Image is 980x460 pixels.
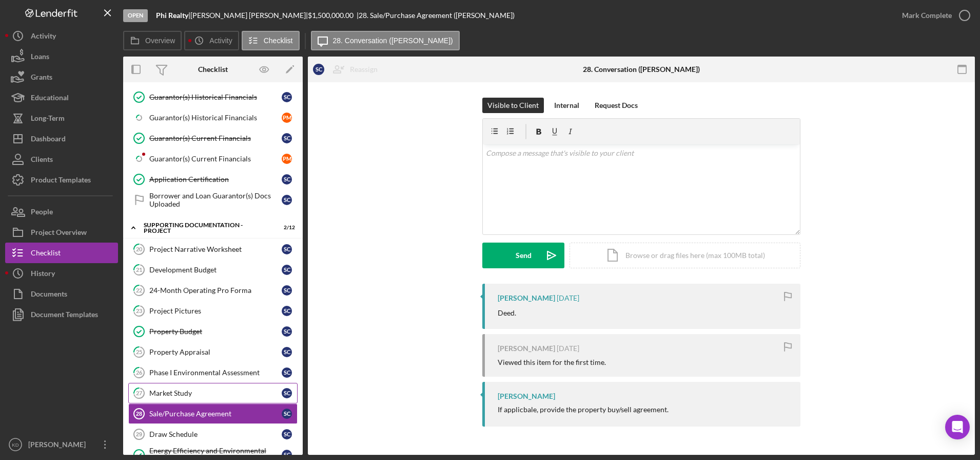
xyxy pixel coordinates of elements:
button: Checklist [5,243,118,263]
button: KD[PERSON_NAME] [5,434,118,455]
div: Document Templates [31,304,98,327]
div: Product Templates [31,170,91,193]
div: Borrower and Loan Guarantor(s) Docs Uploaded [149,192,282,208]
a: 23Project PicturesSC [128,301,298,321]
div: Property Appraisal [149,348,282,356]
tspan: 21 [136,266,142,273]
div: Visible to Client [487,98,539,113]
a: Property BudgetSC [128,321,298,342]
div: Project Overview [31,222,87,245]
div: S C [282,92,292,102]
tspan: 29 [136,431,142,437]
div: Supporting Documentation - Project [144,222,269,234]
div: S C [313,64,324,75]
div: [PERSON_NAME] [26,434,92,457]
a: Guarantor(s) Current FinancialsPM [128,149,298,169]
div: Grants [31,67,52,90]
a: Application CertificationSC [128,169,298,190]
div: Viewed this item for the first time. [498,358,606,366]
div: Project Narrative Worksheet [149,245,282,253]
div: Development Budget [149,266,282,274]
div: [PERSON_NAME] [PERSON_NAME] | [190,11,308,20]
button: Dashboard [5,128,118,149]
a: Guarantor(s) Historical FinancialsSC [128,87,298,107]
button: Loans [5,46,118,67]
tspan: 27 [136,390,143,396]
a: 27Market StudySC [128,383,298,403]
div: Guarantor(s) Historical Financials [149,93,282,101]
text: KD [12,442,18,448]
div: P M [282,154,292,164]
p: Deed. [498,307,516,319]
div: | 28. Sale/Purchase Agreement ([PERSON_NAME]) [357,11,515,20]
div: Application Certification [149,175,282,183]
div: 24-Month Operating Pro Forma [149,286,282,295]
div: S C [282,133,292,143]
div: [PERSON_NAME] [498,392,555,400]
div: Checklist [31,243,61,266]
button: Grants [5,67,118,87]
label: 28. Conversation ([PERSON_NAME]) [333,36,453,45]
tspan: 25 [136,348,142,355]
div: Activity [31,26,56,49]
button: Send [482,243,564,268]
button: Long-Term [5,108,118,128]
div: Phase I Environmental Assessment [149,369,282,377]
tspan: 22 [136,287,142,293]
tspan: 26 [136,369,143,376]
div: Internal [554,98,579,113]
div: 28. Conversation ([PERSON_NAME]) [583,65,700,73]
button: Activity [5,26,118,46]
button: Request Docs [590,98,643,113]
div: Dashboard [31,128,66,152]
button: Internal [549,98,584,113]
div: Sale/Purchase Agreement [149,410,282,418]
div: S C [282,265,292,275]
button: Product Templates [5,170,118,190]
a: 28Sale/Purchase AgreementSC [128,403,298,424]
label: Activity [209,36,232,45]
label: Checklist [264,36,293,45]
div: S C [282,244,292,254]
button: Mark Complete [892,5,975,26]
div: P M [282,113,292,123]
a: 21Development BudgetSC [128,260,298,280]
div: S C [282,409,292,419]
div: Documents [31,284,67,307]
a: Document Templates [5,304,118,325]
div: $1,500,000.00 [308,11,357,20]
div: [PERSON_NAME] [498,344,555,353]
div: Project Pictures [149,307,282,315]
div: Mark Complete [902,5,952,26]
tspan: 23 [136,307,142,314]
div: S C [282,306,292,316]
time: 2025-07-31 19:18 [557,344,579,353]
div: Draw Schedule [149,430,282,438]
div: Request Docs [595,98,638,113]
div: S C [282,285,292,296]
button: Project Overview [5,222,118,243]
div: S C [282,450,292,460]
button: Visible to Client [482,98,544,113]
div: S C [282,347,292,357]
tspan: 20 [136,246,143,252]
div: S C [282,429,292,439]
div: Educational [31,87,69,111]
a: Clients [5,149,118,170]
div: Clients [31,149,53,172]
div: Guarantor(s) Historical Financials [149,114,282,122]
div: Guarantor(s) Current Financials [149,134,282,142]
button: Educational [5,87,118,108]
button: Overview [123,31,182,50]
div: Checklist [198,65,228,73]
a: History [5,263,118,284]
div: Loans [31,46,49,69]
